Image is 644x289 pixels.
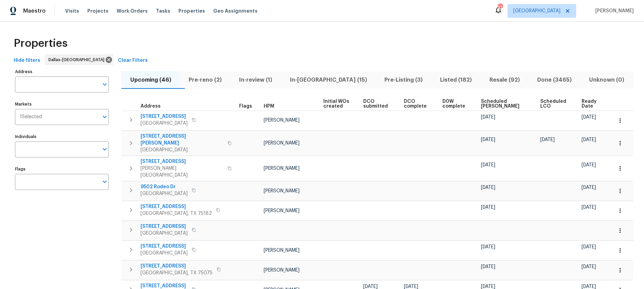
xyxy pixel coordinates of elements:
[65,8,79,14] span: Visits
[264,208,299,213] span: [PERSON_NAME]
[141,203,212,210] span: [STREET_ADDRESS]
[498,4,502,11] div: 32
[582,264,596,269] span: [DATE]
[532,75,576,85] span: Done (3465)
[264,248,299,253] span: [PERSON_NAME]
[485,75,524,85] span: Resale (92)
[582,137,596,142] span: [DATE]
[15,102,109,106] label: Markets
[582,99,601,109] span: Ready Date
[582,245,596,249] span: [DATE]
[481,264,495,269] span: [DATE]
[582,115,596,120] span: [DATE]
[141,243,188,250] span: [STREET_ADDRESS]
[481,163,495,167] span: [DATE]
[184,75,226,85] span: Pre-reno (2)
[582,284,596,289] span: [DATE]
[141,263,213,270] span: [STREET_ADDRESS]
[141,230,188,237] span: [GEOGRAPHIC_DATA]
[481,115,495,120] span: [DATE]
[264,189,299,193] span: [PERSON_NAME]
[100,80,109,89] button: Open
[404,284,418,289] span: [DATE]
[141,133,223,147] span: [STREET_ADDRESS][PERSON_NAME]
[481,137,495,142] span: [DATE]
[141,210,212,217] span: [GEOGRAPHIC_DATA], TX 75182
[141,183,188,190] span: 9502 Rodeo Dr
[14,40,68,47] span: Properties
[141,165,223,179] span: [PERSON_NAME][GEOGRAPHIC_DATA]
[11,54,43,67] button: Hide filters
[15,167,109,171] label: Flags
[213,8,258,14] span: Geo Assignments
[141,147,223,153] span: [GEOGRAPHIC_DATA]
[264,141,299,146] span: [PERSON_NAME]
[87,8,108,14] span: Projects
[118,56,148,65] span: Clear Filters
[115,54,150,67] button: Clear Filters
[141,250,188,257] span: [GEOGRAPHIC_DATA]
[20,114,42,120] span: 1 Selected
[481,245,495,249] span: [DATE]
[156,9,170,13] span: Tasks
[264,104,274,109] span: HPM
[363,99,392,109] span: DCO submitted
[285,75,371,85] span: In-[GEOGRAPHIC_DATA] (15)
[15,70,109,74] label: Address
[582,163,596,167] span: [DATE]
[481,284,495,289] span: [DATE]
[23,8,46,14] span: Maestro
[126,75,176,85] span: Upcoming (46)
[235,75,277,85] span: In-review (1)
[141,104,161,109] span: Address
[582,205,596,210] span: [DATE]
[141,270,213,276] span: [GEOGRAPHIC_DATA], TX 75075
[481,205,495,210] span: [DATE]
[264,118,299,123] span: [PERSON_NAME]
[481,99,529,109] span: Scheduled [PERSON_NAME]
[540,137,555,142] span: [DATE]
[100,112,109,122] button: Open
[141,223,188,230] span: [STREET_ADDRESS]
[14,56,40,65] span: Hide filters
[264,268,299,273] span: [PERSON_NAME]
[141,120,188,127] span: [GEOGRAPHIC_DATA]
[540,99,570,109] span: Scheduled LCO
[141,113,188,120] span: [STREET_ADDRESS]
[100,177,109,187] button: Open
[481,185,495,190] span: [DATE]
[141,158,223,165] span: [STREET_ADDRESS]
[178,8,205,14] span: Properties
[363,284,378,289] span: [DATE]
[323,99,352,109] span: Initial WOs created
[513,8,560,14] span: [GEOGRAPHIC_DATA]
[264,166,299,171] span: [PERSON_NAME]
[582,185,596,190] span: [DATE]
[15,135,109,139] label: Individuals
[404,99,431,109] span: DCO complete
[592,8,634,14] span: [PERSON_NAME]
[45,54,113,65] div: Dallas-[GEOGRAPHIC_DATA]
[100,144,109,154] button: Open
[442,99,469,109] span: D0W complete
[585,75,629,85] span: Unknown (0)
[380,75,427,85] span: Pre-Listing (3)
[117,8,148,14] span: Work Orders
[141,190,188,197] span: [GEOGRAPHIC_DATA]
[436,75,477,85] span: Listed (182)
[48,56,107,63] span: Dallas-[GEOGRAPHIC_DATA]
[239,104,252,109] span: Flags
